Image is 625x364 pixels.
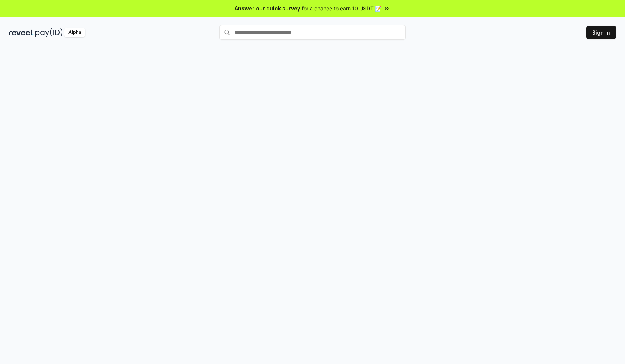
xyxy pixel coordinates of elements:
[35,28,63,37] img: pay_id
[302,4,381,12] span: for a chance to earn 10 USDT 📝
[64,28,85,37] div: Alpha
[586,26,616,39] button: Sign In
[9,28,34,37] img: reveel_dark
[235,4,300,12] span: Answer our quick survey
